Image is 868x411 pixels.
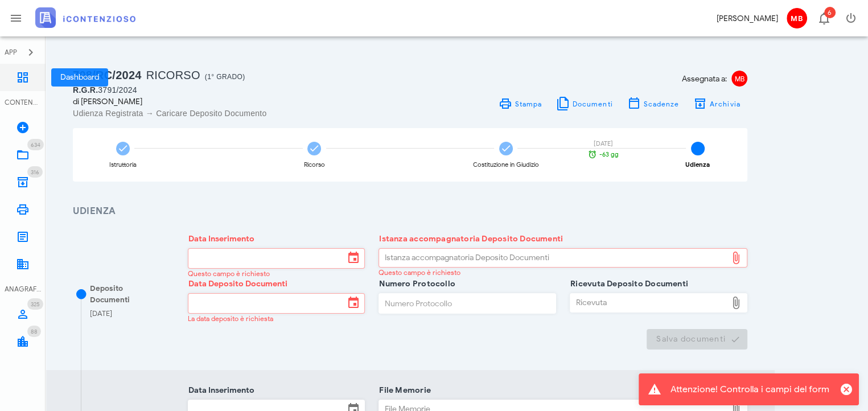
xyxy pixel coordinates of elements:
[567,278,688,290] label: Ricevuta Deposito Documenti
[73,96,404,108] div: di [PERSON_NAME]
[691,142,705,155] span: 4
[572,100,613,108] span: Documenti
[73,84,404,96] div: 3791/2024
[717,13,778,24] div: [PERSON_NAME]
[670,383,829,396] div: Attenzione! Controlla i campi del form
[731,71,747,87] span: MB
[73,69,142,81] span: 708/RC/2024
[599,151,619,158] span: -63 gg
[379,249,727,267] div: Istanza accompagnatoria Deposito Documenti
[376,233,563,245] label: Istanza accompagnatoria Deposito Documenti
[73,204,747,219] h3: Udienza
[810,5,837,32] button: Distintivo
[686,96,747,112] button: Archivia
[188,270,365,277] div: Questo campo è richiesto
[109,162,137,168] div: Istruttoria
[685,162,710,168] div: Udienza
[31,168,39,176] span: 316
[31,141,40,149] span: 634
[379,294,556,313] input: Numero Protocollo
[709,100,741,108] span: Archivia
[824,7,836,18] span: Distintivo
[583,141,623,147] div: [DATE]
[27,139,44,150] span: Distintivo
[643,100,679,108] span: Scadenze
[35,7,135,28] img: logo-text-2x.png
[783,5,810,32] button: MB
[27,166,43,178] span: Distintivo
[31,301,40,308] span: 325
[376,278,455,290] label: Numero Protocollo
[682,73,727,85] span: Assegnata a:
[376,385,431,396] label: File Memorie
[379,269,747,276] div: Questo campo è richiesto
[90,308,112,319] div: [DATE]
[787,8,807,28] span: MB
[491,96,549,112] a: Stampa
[146,69,200,81] span: Ricorso
[27,326,41,337] span: Distintivo
[27,298,43,310] span: Distintivo
[188,315,365,322] div: La data deposito è richiesta
[304,162,325,168] div: Ricorso
[620,96,686,112] button: Scadenze
[73,85,98,94] span: R.G.R.
[838,381,854,397] button: Chiudi
[90,283,130,305] span: Deposito Documenti
[473,162,539,168] div: Costituzione in Giudizio
[31,328,38,335] span: 88
[73,108,404,119] div: Udienza Registrata → Caricare Deposito Documento
[205,73,245,81] span: (1° Grado)
[549,96,620,112] button: Documenti
[514,100,542,108] span: Stampa
[570,294,727,312] div: Ricevuta
[5,97,41,108] div: CONTENZIOSO
[5,284,41,294] div: ANAGRAFICA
